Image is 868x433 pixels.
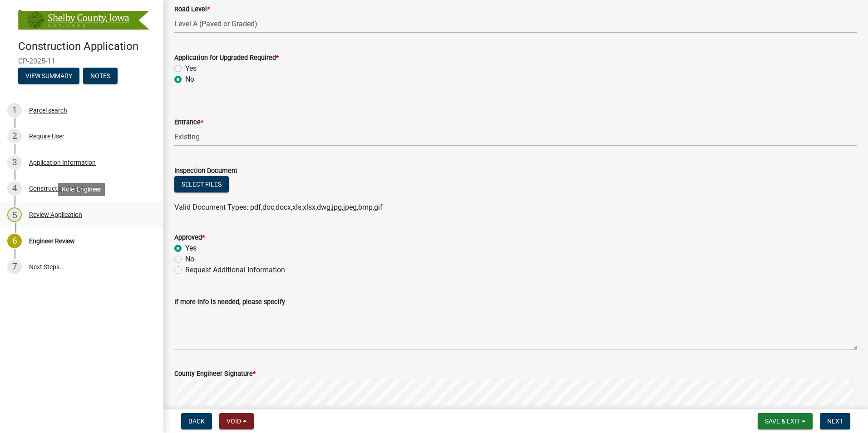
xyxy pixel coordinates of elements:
[83,73,118,80] wm-modal-confirm: Notes
[181,413,212,429] button: Back
[185,63,197,74] label: Yes
[29,185,86,192] div: Construction Details
[29,133,64,139] div: Require User
[827,418,843,425] span: Next
[29,212,82,218] div: Review Application
[7,207,22,222] div: 5
[7,260,22,274] div: 7
[174,176,229,192] button: Select files
[83,68,118,84] button: Notes
[7,234,22,248] div: 6
[765,418,800,425] span: Save & Exit
[188,418,205,425] span: Back
[7,129,22,143] div: 2
[227,418,241,425] span: Void
[820,413,850,429] button: Next
[174,235,205,241] label: Approved
[7,181,22,196] div: 4
[18,10,149,30] img: Shelby County, Iowa
[29,107,67,113] div: Parcel search
[174,203,383,212] span: Valid Document Types: pdf,doc,docx,xls,xlsx,dwg,jpg,jpeg,bmp,gif
[185,243,197,254] label: Yes
[174,371,256,377] label: County Engineer Signature
[185,74,194,85] label: No
[18,57,145,65] span: CP-2025-11
[174,55,279,61] label: Application for Upgraded Required
[18,68,79,84] button: View Summary
[174,168,237,174] label: Inspection Document
[29,238,75,244] div: Engineer Review
[174,6,210,13] label: Road Level
[58,183,105,196] div: Role: Engineer
[29,159,96,166] div: Application Information
[185,254,194,265] label: No
[7,155,22,170] div: 3
[185,265,285,276] label: Request Additional Information
[7,103,22,118] div: 1
[174,299,285,305] label: If more info is needed, please specify
[174,119,203,126] label: Entrance
[18,73,79,80] wm-modal-confirm: Summary
[758,413,813,429] button: Save & Exit
[219,413,254,429] button: Void
[18,40,156,53] h4: Construction Application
